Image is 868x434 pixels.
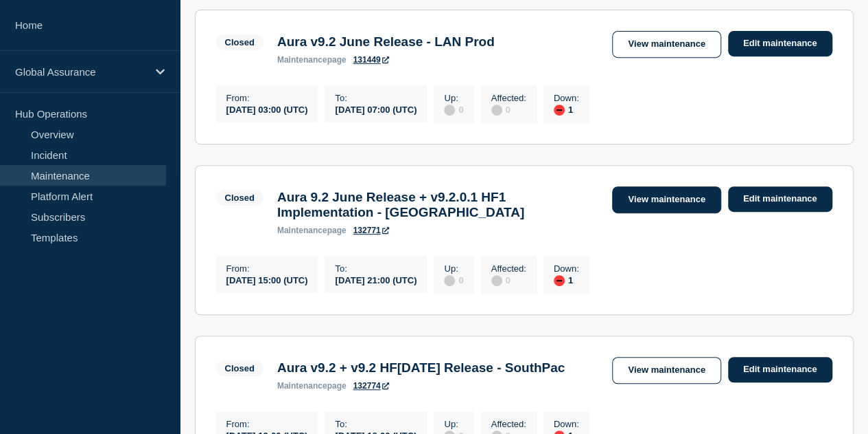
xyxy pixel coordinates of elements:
[277,226,327,235] span: maintenance
[444,103,463,116] div: 0
[277,55,327,65] span: maintenance
[225,363,255,373] div: Closed
[554,263,579,274] p: Down :
[491,93,526,103] p: Affected :
[277,34,495,50] h3: Aura v9.2 June Release - LAN Prod
[444,274,463,286] div: 0
[444,419,463,429] p: Up :
[554,103,579,116] div: 1
[491,275,502,286] div: disabled
[491,105,502,116] div: disabled
[226,419,308,429] p: From :
[353,55,389,65] a: 131449
[353,381,389,391] a: 132774
[226,93,308,103] p: From :
[554,274,579,286] div: 1
[444,275,455,286] div: disabled
[225,37,255,47] div: Closed
[554,419,579,429] p: Down :
[15,66,147,78] p: Global Assurance
[612,186,720,213] a: View maintenance
[335,274,417,285] div: [DATE] 21:00 (UTC)
[226,263,308,274] p: From :
[226,103,308,115] div: [DATE] 03:00 (UTC)
[277,226,347,235] p: page
[444,93,463,103] p: Up :
[554,105,565,116] div: down
[335,103,417,115] div: [DATE] 07:00 (UTC)
[277,55,347,65] p: page
[335,263,417,274] p: To :
[612,31,720,58] a: View maintenance
[444,263,463,274] p: Up :
[491,419,526,429] p: Affected :
[491,103,526,116] div: 0
[335,419,417,429] p: To :
[554,275,565,286] div: down
[277,190,599,220] h3: Aura 9.2 June Release + v9.2.0.1 HF1 Implementation - [GEOGRAPHIC_DATA]
[277,381,347,391] p: page
[444,105,455,116] div: disabled
[554,93,579,103] p: Down :
[612,357,720,384] a: View maintenance
[728,31,832,56] a: Edit maintenance
[277,381,327,391] span: maintenance
[491,263,526,274] p: Affected :
[226,274,308,285] div: [DATE] 15:00 (UTC)
[225,193,255,203] div: Closed
[728,186,832,212] a: Edit maintenance
[491,274,526,286] div: 0
[353,226,389,235] a: 132771
[277,360,565,376] h3: Aura v9.2 + v9.2 HF[DATE] Release - SouthPac
[728,357,832,382] a: Edit maintenance
[335,93,417,103] p: To :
